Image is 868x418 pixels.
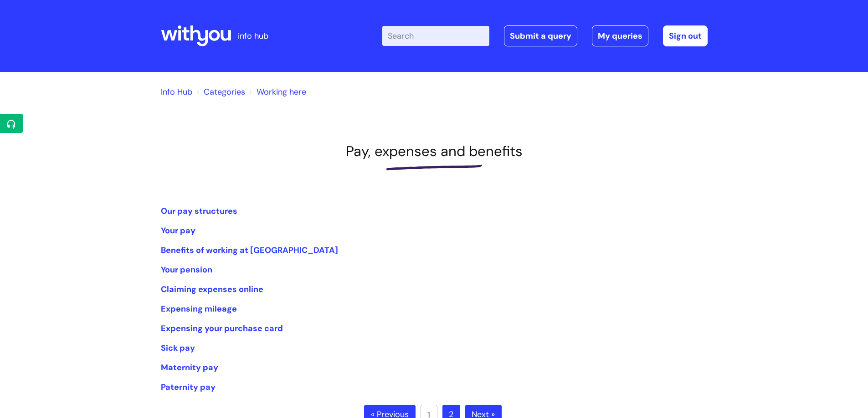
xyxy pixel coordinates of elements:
[161,86,192,97] a: Info Hub
[257,86,306,97] a: Working here
[161,143,708,160] h1: Pay, expenses and benefits
[247,85,306,99] li: Working here
[161,245,338,256] a: Benefits of working at [GEOGRAPHIC_DATA]
[161,382,216,393] a: Paternity pay
[195,85,245,99] li: Solution home
[161,303,237,314] a: Expensing mileage
[382,26,489,46] input: Search
[161,342,195,353] a: Sick pay
[161,206,237,217] a: Our pay structures
[161,362,218,373] a: Maternity pay
[382,25,708,46] div: | -
[592,25,648,46] a: My queries
[161,264,212,275] a: Your pension
[161,225,195,236] a: Your pay
[238,29,268,43] p: info hub
[204,86,245,97] a: Categories
[161,323,283,334] a: Expensing your purchase card
[161,284,263,295] a: Claiming expenses online
[504,25,577,46] a: Submit a query
[663,25,708,46] a: Sign out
